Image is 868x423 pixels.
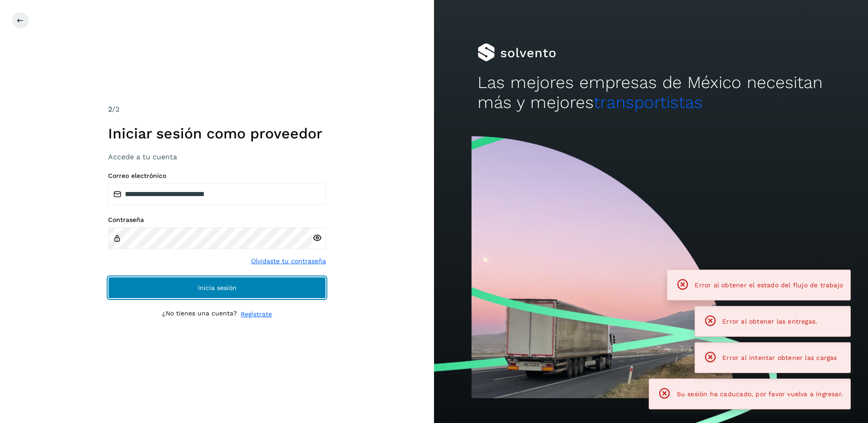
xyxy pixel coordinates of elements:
label: Contraseña [108,216,326,224]
button: Inicia sesión [108,277,326,299]
h3: Accede a tu cuenta [108,152,326,161]
h2: Las mejores empresas de México necesitan más y mejores [478,73,825,113]
span: Error al intentar obtener las cargas [722,354,837,361]
span: Inicia sesión [198,285,237,291]
a: Olvidaste tu contraseña [251,256,326,266]
h1: Iniciar sesión como proveedor [108,125,326,142]
span: Error al obtener las entregas. [722,318,817,325]
div: /2 [108,104,326,115]
span: transportistas [594,93,703,112]
p: ¿No tienes una cuenta? [162,310,237,319]
span: 2 [108,105,112,113]
span: Error al obtener el estado del flujo de trabajo [695,281,843,289]
label: Correo electrónico [108,172,326,180]
span: Su sesión ha caducado, por favor vuelva a ingresar. [677,390,843,398]
a: Regístrate [241,310,272,319]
